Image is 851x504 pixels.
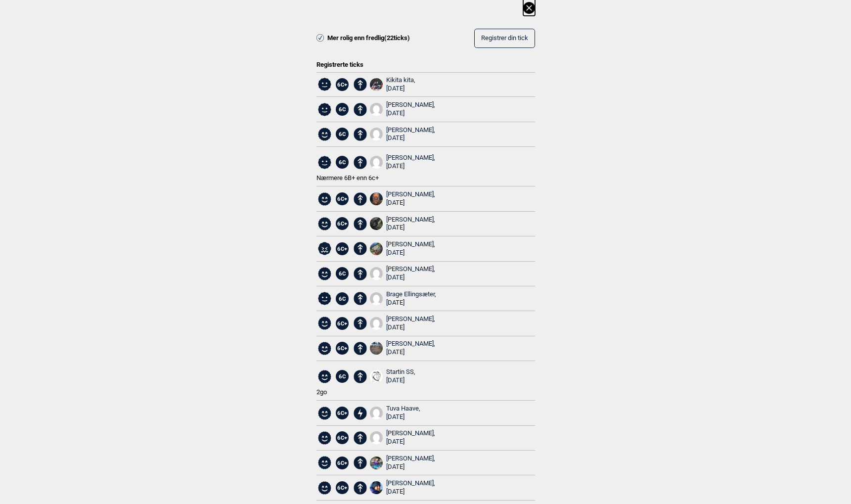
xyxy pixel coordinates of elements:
a: IMG 7577[PERSON_NAME], [DATE] [370,190,435,207]
div: [DATE] [386,488,435,496]
span: 6C [336,370,349,383]
button: Registrer din tick [474,29,535,48]
div: [DATE] [386,134,435,142]
div: [PERSON_NAME], [386,190,435,207]
div: [PERSON_NAME], [386,315,435,332]
img: 728 E2514 6 EEE 44 B5 B4 CE 59 CFA6 BE6650 [370,78,383,91]
span: 6C+ [336,457,349,469]
div: Brage Ellingsæter, [386,290,436,307]
img: User fallback1 [370,292,383,305]
span: 6C+ [336,342,349,355]
a: 53708537 CFBB 4868 8 BEF DB81 A786 F78 D[PERSON_NAME], [DATE] [370,340,435,357]
div: [DATE] [386,274,435,282]
div: [DATE] [386,224,435,232]
img: User fallback1 [370,156,383,169]
div: [DATE] [386,85,415,93]
div: Tuva Haave, [386,405,420,421]
div: Kikita kita, [386,76,415,93]
a: 8257 D284 83 C6 4 A72 AE72 6 B3656 B27 DEC[PERSON_NAME], [DATE] [370,479,435,496]
div: [DATE] [386,199,435,207]
div: [DATE] [386,463,435,471]
img: User fallback1 [370,267,383,280]
div: [DATE] [386,323,435,332]
span: 6C [336,128,349,140]
span: 6C+ [336,242,349,255]
span: 6C+ [336,431,349,444]
a: IMG 6109Startin SS, [DATE] [370,368,415,385]
a: User fallback1Brage Ellingsæter, [DATE] [370,290,436,307]
div: [PERSON_NAME], [386,216,435,232]
img: User fallback1 [370,431,383,444]
img: 82984 A27 6 A13 4995 BF0 A 3878646 E00 F3 [370,457,383,469]
a: A45 D9 E0 B D63 C 4415 9 BDC 14627150 ABEA[PERSON_NAME], [DATE] [370,216,435,232]
a: Messenger creation 28c04a0f 8d67 43bc 92ae 4b1b11853f74[PERSON_NAME], [DATE] [370,240,435,257]
img: User fallback1 [370,317,383,330]
span: 6C+ [336,217,349,230]
img: User fallback1 [370,128,383,140]
div: [PERSON_NAME], [386,240,435,257]
div: Registrerte ticks [316,54,535,69]
div: [DATE] [386,348,435,357]
img: IMG 6109 [370,370,383,383]
span: 6C [336,292,349,305]
span: Nærmere 6B+ enn 6c+ [316,174,379,182]
div: [PERSON_NAME], [386,154,435,171]
span: Registrer din tick [481,35,528,42]
span: 6C+ [336,407,349,419]
div: [DATE] [386,438,435,446]
img: 8257 D284 83 C6 4 A72 AE72 6 B3656 B27 DEC [370,481,383,494]
span: 6C+ [336,78,349,91]
div: [PERSON_NAME], [386,479,435,496]
img: 53708537 CFBB 4868 8 BEF DB81 A786 F78 D [370,342,383,355]
div: [DATE] [386,109,435,118]
div: [DATE] [386,249,435,257]
a: User fallback1[PERSON_NAME], [DATE] [370,101,435,118]
img: User fallback1 [370,407,383,419]
div: [DATE] [386,299,436,307]
span: 6C [336,103,349,116]
a: User fallback1[PERSON_NAME], [DATE] [370,126,435,143]
div: Startin SS, [386,368,415,385]
div: [DATE] [386,413,420,421]
img: A45 D9 E0 B D63 C 4415 9 BDC 14627150 ABEA [370,217,383,230]
span: 6C+ [336,192,349,205]
img: User fallback1 [370,103,383,116]
div: [DATE] [386,376,415,385]
span: 6C [336,267,349,280]
img: IMG 7577 [370,192,383,205]
span: 6C+ [336,481,349,494]
div: [PERSON_NAME], [386,265,435,282]
span: 6C+ [336,317,349,330]
a: User fallback1[PERSON_NAME], [DATE] [370,265,435,282]
div: [PERSON_NAME], [386,101,435,118]
a: User fallback1[PERSON_NAME], [DATE] [370,429,435,446]
div: [DATE] [386,162,435,171]
div: [PERSON_NAME], [386,429,435,446]
div: [PERSON_NAME], [386,455,435,471]
span: Mer rolig enn fredlig ( 22 ticks) [327,34,410,43]
a: 728 E2514 6 EEE 44 B5 B4 CE 59 CFA6 BE6650Kikita kita, [DATE] [370,76,415,93]
a: User fallback1[PERSON_NAME], [DATE] [370,154,435,171]
span: 6C [336,156,349,169]
span: 2go [316,388,327,396]
div: [PERSON_NAME], [386,340,435,357]
a: User fallback1[PERSON_NAME], [DATE] [370,315,435,332]
a: 82984 A27 6 A13 4995 BF0 A 3878646 E00 F3[PERSON_NAME], [DATE] [370,455,435,471]
div: [PERSON_NAME], [386,126,435,143]
a: User fallback1Tuva Haave, [DATE] [370,405,420,421]
img: Messenger creation 28c04a0f 8d67 43bc 92ae 4b1b11853f74 [370,242,383,255]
